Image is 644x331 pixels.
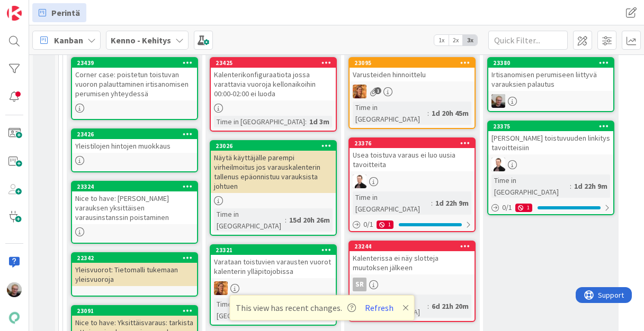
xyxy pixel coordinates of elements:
[211,68,336,100] div: Kalenterikonfiguraatiota jossa varattavia vuoroja kellonaikoihin 00:00-02:00 ei luoda
[72,130,197,153] div: 23426Yleistilojen hintojen muokkaus
[434,35,449,45] span: 1x
[350,58,475,81] div: 23095Varusteiden hinnoittelu
[71,181,198,244] a: 23324Nice to have: [PERSON_NAME] varauksen yksittäisen varausinstanssin poistaminen
[493,59,613,67] div: 23380
[487,57,614,112] a: 23380Irtisanomisen perumiseen liittyvä varauksien palautusJH
[491,174,570,198] div: Time in [GEOGRAPHIC_DATA]
[72,253,197,263] div: 22342
[211,141,336,151] div: 23026
[493,123,613,130] div: 23375
[32,3,86,22] a: Perintä
[211,58,336,100] div: 23425Kalenterikonfiguraatiota jossa varattavia vuoroja kellonaikoihin 00:00-02:00 ei luoda
[488,68,613,91] div: Irtisanomisen perumiseen liittyvä varauksien palautus
[77,307,197,315] div: 23091
[350,139,475,148] div: 23376
[429,107,471,119] div: 1d 20h 45m
[211,245,336,255] div: 23321
[236,301,356,314] span: This view has recent changes.
[491,158,505,171] img: VP
[111,35,171,45] b: Kenno - Kehitys
[7,282,22,297] img: JH
[77,59,197,67] div: 23439
[488,158,613,171] div: VP
[433,197,471,209] div: 1d 22h 9m
[72,130,197,139] div: 23426
[348,241,476,322] a: 23244Kalenterissa ei näy slotteja muutoksen jälkeenSRTime in [GEOGRAPHIC_DATA]:6d 21h 20m
[488,122,613,131] div: 23375
[502,202,512,213] span: 0 / 1
[491,94,505,108] img: JH
[449,35,463,45] span: 2x
[211,151,336,193] div: Näytä käyttäjälle parempi virheilmoitus jos varauskalenterin tallenus epäonnistuu varauksista joh...
[377,220,393,229] div: 1
[353,85,366,98] img: TL
[350,242,475,251] div: 23244
[348,137,476,232] a: 23376Usea toistuva varaus ei luo uusia tavoitteitaVPTime in [GEOGRAPHIC_DATA]:1d 22h 9m0/11
[463,35,477,45] span: 3x
[211,141,336,193] div: 23026Näytä käyttäjälle parempi virheilmoitus jos varauskalenterin tallenus epäonnistuu varauksist...
[488,131,613,154] div: [PERSON_NAME] toistuvuuden linkitys tavoitteisiin
[374,87,381,94] span: 1
[353,295,427,318] div: Time in [GEOGRAPHIC_DATA]
[71,252,198,297] a: 22342Yleisvuorot: Tietomalli tukemaan yleisvuoroja
[353,278,366,291] div: SR
[427,107,429,119] span: :
[515,204,532,212] div: 1
[77,131,197,138] div: 23426
[363,219,373,230] span: 0 / 1
[350,174,475,188] div: VP
[350,148,475,171] div: Usea toistuva varaus ei luo uusia tavoitteita
[211,58,336,68] div: 23425
[350,251,475,274] div: Kalenterissa ei näy slotteja muutoksen jälkeen
[285,214,287,226] span: :
[488,58,613,68] div: 23380
[570,180,571,192] span: :
[350,278,475,291] div: SR
[353,174,366,188] img: VP
[305,116,307,127] span: :
[354,243,475,250] div: 23244
[354,59,475,67] div: 23095
[287,214,333,226] div: 15d 20h 26m
[71,57,198,120] a: 23439Corner case: poistetun toistuvan vuoron palauttaminen irtisanomisen perumisen yhteydessä
[210,244,337,326] a: 23321Varataan toistuvien varausten vuorot kalenterin ylläpitojobissaTLTime in [GEOGRAPHIC_DATA]:1...
[350,218,475,231] div: 0/11
[214,116,305,127] div: Time in [GEOGRAPHIC_DATA]
[350,242,475,274] div: 23244Kalenterissa ei näy slotteja muutoksen jälkeen
[72,182,197,191] div: 23324
[307,116,332,127] div: 1d 3m
[7,6,22,21] img: Visit kanbanzone.com
[354,140,475,147] div: 23376
[429,300,471,312] div: 6d 21h 20m
[72,253,197,286] div: 22342Yleisvuorot: Tietomalli tukemaan yleisvuoroja
[210,57,337,132] a: 23425Kalenterikonfiguraatiota jossa varattavia vuoroja kellonaikoihin 00:00-02:00 ei luodaTime in...
[353,191,431,215] div: Time in [GEOGRAPHIC_DATA]
[427,300,429,312] span: :
[214,208,285,232] div: Time in [GEOGRAPHIC_DATA]
[72,306,197,316] div: 23091
[210,140,337,236] a: 23026Näytä käyttäjälle parempi virheilmoitus jos varauskalenterin tallenus epäonnistuu varauksist...
[72,58,197,100] div: 23439Corner case: poistetun toistuvan vuoron palauttaminen irtisanomisen perumisen yhteydessä
[211,245,336,278] div: 23321Varataan toistuvien varausten vuorot kalenterin ylläpitojobissa
[353,102,427,125] div: Time in [GEOGRAPHIC_DATA]
[22,2,48,14] span: Support
[211,281,336,295] div: TL
[431,197,433,209] span: :
[348,57,476,129] a: 23095Varusteiden hinnoitteluTLTime in [GEOGRAPHIC_DATA]:1d 20h 45m
[487,121,614,215] a: 23375[PERSON_NAME] toistuvuuden linkitys tavoitteisiinVPTime in [GEOGRAPHIC_DATA]:1d 22h 9m0/11
[216,246,336,254] div: 23321
[350,68,475,81] div: Varusteiden hinnoittelu
[51,6,80,19] span: Perintä
[488,31,568,50] input: Quick Filter...
[488,94,613,108] div: JH
[211,255,336,278] div: Varataan toistuvien varausten vuorot kalenterin ylläpitojobissa
[72,191,197,224] div: Nice to have: [PERSON_NAME] varauksen yksittäisen varausinstanssin poistaminen
[488,58,613,91] div: 23380Irtisanomisen perumiseen liittyvä varauksien palautus
[488,122,613,154] div: 23375[PERSON_NAME] toistuvuuden linkitys tavoitteisiin
[350,58,475,68] div: 23095
[72,182,197,224] div: 23324Nice to have: [PERSON_NAME] varauksen yksittäisen varausinstanssin poistaminen
[350,85,475,98] div: TL
[571,180,610,192] div: 1d 22h 9m
[71,128,198,172] a: 23426Yleistilojen hintojen muokkaus
[77,183,197,190] div: 23324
